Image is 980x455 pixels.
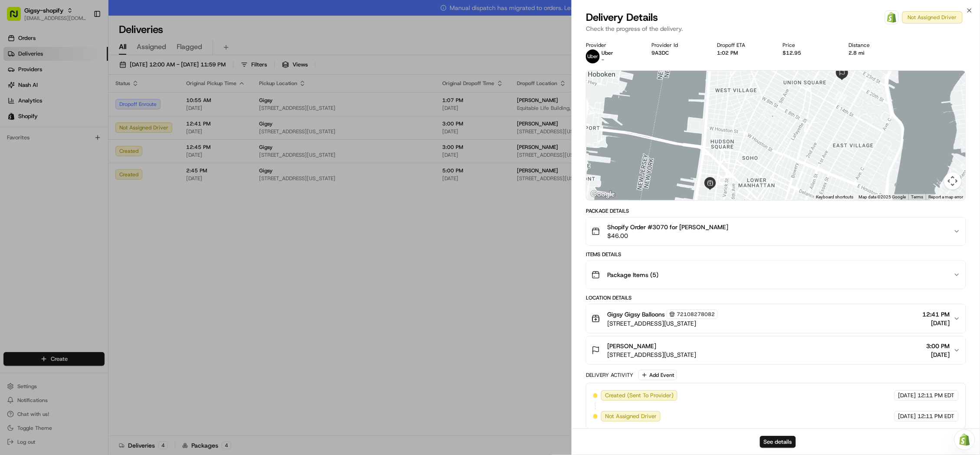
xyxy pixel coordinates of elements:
[605,412,657,420] span: Not Assigned Driver
[586,336,966,364] button: [PERSON_NAME][STREET_ADDRESS][US_STATE]3:00 PM[DATE]
[589,189,617,200] a: Open this area in Google Maps (opens a new window)
[5,167,70,182] a: 📗Knowledge Base
[607,270,658,279] span: Package Items ( 5 )
[586,49,600,63] img: uber-new-logo.jpeg
[607,350,696,359] span: [STREET_ADDRESS][US_STATE]
[605,392,674,399] span: Created (Sent To Provider)
[9,126,23,140] img: Sarah Lucier
[135,111,158,121] button: See all
[923,319,950,327] span: [DATE]
[607,342,656,350] span: [PERSON_NAME]
[9,34,158,48] p: Welcome 👋
[638,370,677,380] button: Add Event
[70,167,143,182] a: 💻API Documentation
[898,392,916,399] span: [DATE]
[586,218,966,245] button: Shopify Order #3070 for [PERSON_NAME]$46.00
[927,342,950,350] span: 3:00 PM
[17,170,66,179] span: Knowledge Base
[858,195,906,199] span: Map data ©2025 Google
[82,170,139,179] span: API Documentation
[887,12,897,23] img: Shopify
[783,49,835,56] div: $12.95
[61,191,105,198] a: Powered byPylon
[607,319,718,328] span: [STREET_ADDRESS][US_STATE]
[717,42,769,49] div: Dropoff ETA
[607,310,665,319] span: Gigsy Gigsy Balloons
[586,42,638,49] div: Provider
[602,56,604,63] span: -
[586,208,966,214] div: Package Details
[760,436,796,448] button: See details
[918,392,955,399] span: 12:11 PM EDT
[927,350,950,359] span: [DATE]
[586,372,633,379] div: Delivery Activity
[86,191,105,198] span: Pylon
[602,49,613,56] span: Uber
[923,310,950,319] span: 12:41 PM
[677,311,715,318] span: 72108278082
[607,223,728,231] span: Shopify Order #3070 for [PERSON_NAME]
[651,49,669,56] button: 9A3DC
[18,82,34,98] img: 9188753566659_6852d8bf1fb38e338040_72.png
[27,134,70,141] span: [PERSON_NAME]
[911,195,923,199] a: Terms (opens in new tab)
[848,42,900,49] div: Distance
[783,42,835,49] div: Price
[586,261,966,289] button: Package Items (5)
[148,85,158,96] button: Start new chat
[586,294,966,301] div: Location Details
[898,412,916,420] span: [DATE]
[73,171,80,178] div: 💻
[717,49,769,56] div: 1:02 PM
[9,171,16,178] div: 📗
[586,10,658,24] span: Delivery Details
[918,412,955,420] span: 12:11 PM EDT
[9,82,24,98] img: 1736555255976-a54dd68f-1ca7-489b-9aae-adbdc363a1c4
[23,56,143,65] input: Clear
[651,42,703,49] div: Provider Id
[39,91,119,98] div: We're available if you need us!
[589,189,617,200] img: Google
[885,10,899,24] a: Shopify
[39,82,142,91] div: Start new chat
[816,194,853,200] button: Keyboard shortcuts
[9,8,26,26] img: Nash
[586,24,966,33] p: Check the progress of the delivery.
[944,172,961,190] button: Map camera controls
[928,195,963,199] a: Report a map error
[586,304,966,333] button: Gigsy Gigsy Balloons72108278082[STREET_ADDRESS][US_STATE]12:41 PM[DATE]
[72,134,75,141] span: •
[607,231,728,240] span: $46.00
[9,112,58,119] div: Past conversations
[77,134,95,141] span: [DATE]
[586,251,966,258] div: Items Details
[848,49,900,56] div: 2.8 mi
